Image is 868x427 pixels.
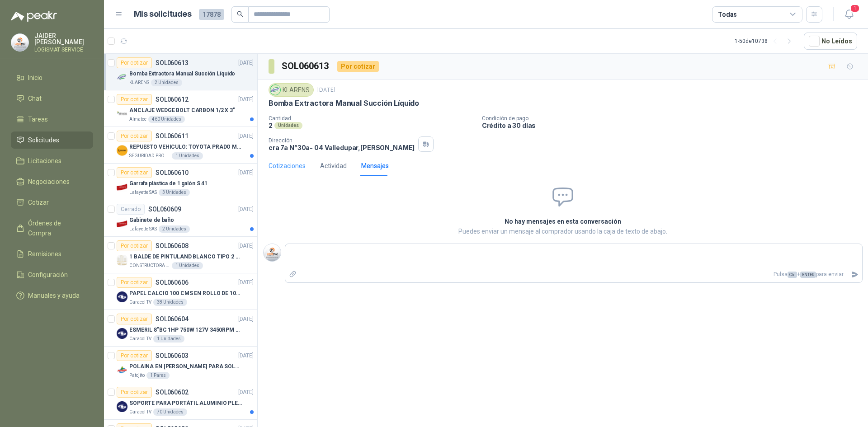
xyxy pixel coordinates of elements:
p: Cantidad [269,115,475,122]
span: Órdenes de Compra [28,218,85,238]
a: Por cotizarSOL060606[DATE] Company LogoPAPEL CALCIO 100 CMS EN ROLLO DE 100 GRCaracol TV38 Unidades [104,273,257,310]
p: POLAINA EN [PERSON_NAME] PARA SOLDADOR / ADJUNTAR FICHA TECNICA [129,362,242,371]
span: Licitaciones [28,156,61,166]
p: Dirección [269,137,415,144]
img: Company Logo [117,255,127,266]
p: SOL060608 [156,243,189,249]
div: KLARENS [269,83,314,97]
div: 1 Unidades [172,152,203,160]
a: Por cotizarSOL060611[DATE] Company LogoREPUESTO VEHICULO: TOYOTA PRADO MODELO 2013, CILINDRAJE 29... [104,127,257,164]
p: SOL060606 [156,279,189,286]
p: Caracol TV [129,335,151,343]
a: Por cotizarSOL060604[DATE] Company LogoESMERIL 8"BC 1HP 750W 127V 3450RPM URREACaracol TV1 Unidades [104,310,257,347]
p: [DATE] [238,95,254,104]
p: Patojito [129,372,145,379]
img: Company Logo [117,291,127,302]
p: [DATE] [317,86,335,94]
div: Todas [718,9,737,19]
h3: SOL060613 [282,59,330,73]
a: Chat [11,90,93,107]
p: JAIDER [PERSON_NAME] [34,33,93,45]
div: 70 Unidades [153,408,187,416]
div: 3 Unidades [159,189,190,196]
h1: Mis solicitudes [134,8,192,21]
p: Lafayette SAS [129,189,157,196]
div: Por cotizar [117,94,152,105]
span: Tareas [28,114,48,124]
img: Company Logo [117,328,127,339]
p: [DATE] [238,205,254,214]
div: Cotizaciones [269,161,306,171]
a: Licitaciones [11,152,93,169]
img: Company Logo [117,401,127,412]
a: Remisiones [11,245,93,263]
p: [DATE] [238,315,254,324]
p: ANCLAJE WEDGE BOLT CARBON 1/2 X 3" [129,106,235,115]
p: SOL060603 [156,352,189,359]
span: Ctrl [788,272,797,278]
label: Adjuntar archivos [285,267,301,282]
div: 460 Unidades [148,116,185,123]
p: Lafayette SAS [129,225,157,233]
span: Negociaciones [28,177,70,187]
p: [DATE] [238,132,254,141]
div: Por cotizar [117,277,152,288]
div: Por cotizar [117,387,152,398]
p: SOPORTE PARA PORTÁTIL ALUMINIO PLEGABLE VTA [129,399,242,408]
h2: No hay mensajes en esta conversación [396,216,730,226]
div: Por cotizar [117,131,152,141]
img: Company Logo [117,108,127,119]
div: 38 Unidades [153,299,187,306]
img: Company Logo [264,244,281,261]
img: Company Logo [117,365,127,375]
p: REPUESTO VEHICULO: TOYOTA PRADO MODELO 2013, CILINDRAJE 2982 [129,143,242,151]
div: 2 Unidades [159,225,190,233]
div: 1 Pares [146,372,170,379]
a: Negociaciones [11,173,93,190]
p: 1 BALDE DE PINTULAND BLANCO TIPO 2 DE 2.5 GLS [129,253,242,261]
div: Mensajes [361,161,389,171]
div: Unidades [274,122,302,129]
img: Company Logo [11,34,28,51]
button: 1 [841,6,857,23]
div: Por cotizar [117,167,152,178]
p: [DATE] [238,388,254,397]
p: SEGURIDAD PROVISER LTDA [129,152,170,160]
p: SOL060604 [156,316,189,322]
a: Manuales y ayuda [11,287,93,304]
div: Cerrado [117,204,145,215]
img: Company Logo [117,72,127,83]
div: 1 - 50 de 10738 [735,34,797,48]
span: 1 [850,4,860,13]
p: cra 7a N°30a- 04 Valledupar , [PERSON_NAME] [269,144,415,151]
img: Logo peakr [11,11,57,22]
div: Por cotizar [117,314,152,324]
p: SOL060611 [156,133,189,139]
p: PAPEL CALCIO 100 CMS EN ROLLO DE 100 GR [129,289,242,298]
span: Configuración [28,270,68,280]
span: Cotizar [28,197,49,207]
p: Bomba Extractora Manual Succión Líquido [269,99,419,108]
span: search [237,11,243,17]
a: Por cotizarSOL060608[DATE] Company Logo1 BALDE DE PINTULAND BLANCO TIPO 2 DE 2.5 GLSCONSTRUCTORA ... [104,237,257,273]
a: Por cotizarSOL060613[DATE] Company LogoBomba Extractora Manual Succión LíquidoKLARENS2 Unidades [104,54,257,90]
p: LOGISMAT SERVICE [34,47,93,52]
span: ENTER [800,272,816,278]
p: Bomba Extractora Manual Succión Líquido [129,70,235,78]
p: Garrafa plástica de 1 galón S 41 [129,179,208,188]
span: Solicitudes [28,135,59,145]
p: Almatec [129,116,146,123]
a: Por cotizarSOL060603[DATE] Company LogoPOLAINA EN [PERSON_NAME] PARA SOLDADOR / ADJUNTAR FICHA TE... [104,347,257,383]
p: Pulsa + para enviar [301,267,848,282]
p: Caracol TV [129,299,151,306]
p: SOL060602 [156,389,189,395]
div: 2 Unidades [151,79,182,86]
div: Por cotizar [117,350,152,361]
p: SOL060610 [156,169,189,176]
p: SOL060612 [156,96,189,103]
button: Enviar [847,267,862,282]
span: Manuales y ayuda [28,291,80,300]
p: CONSTRUCTORA GRUPO FIP [129,262,170,269]
a: Inicio [11,69,93,86]
a: CerradoSOL060609[DATE] Company LogoGabinete de bañoLafayette SAS2 Unidades [104,200,257,237]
